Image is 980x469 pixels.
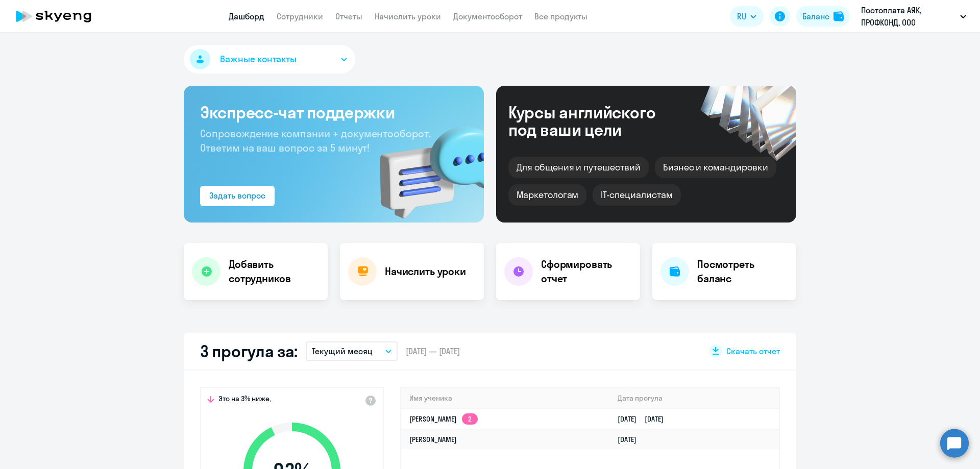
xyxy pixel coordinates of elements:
div: Для общения и путешествий [508,157,649,178]
a: Отчеты [335,11,362,21]
img: balance [834,11,844,21]
div: Задать вопрос [209,189,265,202]
span: Скачать отчет [726,345,780,357]
h4: Сформировать отчет [541,257,632,286]
button: Важные контакты [184,45,355,73]
div: Баланс [802,10,829,22]
div: Бизнес и командировки [655,157,776,178]
button: Текущий месяц [306,341,398,361]
a: Документооборот [453,11,522,21]
a: Все продукты [534,11,587,21]
span: [DATE] — [DATE] [406,345,460,357]
a: [DATE][DATE] [618,414,672,424]
app-skyeng-badge: 2 [462,413,478,425]
th: Имя ученика [401,388,609,409]
th: Дата прогула [609,388,779,409]
p: Текущий месяц [312,345,373,357]
h2: 3 прогула за: [200,341,298,361]
button: Задать вопрос [200,186,275,206]
a: [PERSON_NAME] [409,435,457,444]
a: [PERSON_NAME]2 [409,414,478,424]
h3: Экспресс-чат поддержки [200,102,468,122]
span: RU [737,10,746,22]
img: bg-img [365,108,484,223]
button: Балансbalance [796,6,850,27]
h4: Посмотреть баланс [697,257,788,286]
h4: Добавить сотрудников [229,257,320,286]
span: Сопровождение компании + документооборот. Ответим на ваш вопрос за 5 минут! [200,127,431,154]
span: Это на 3% ниже, [218,394,271,406]
div: Маркетологам [508,184,586,206]
button: RU [730,6,764,27]
span: Важные контакты [220,53,297,66]
a: Дашборд [229,11,264,21]
div: Курсы английского под ваши цели [508,104,683,138]
div: IT-специалистам [593,184,680,206]
a: Начислить уроки [375,11,441,21]
a: Сотрудники [277,11,323,21]
p: Постоплата АЯК, ПРОФКОНД, ООО [861,4,956,29]
h4: Начислить уроки [385,264,466,279]
a: [DATE] [618,435,645,444]
button: Постоплата АЯК, ПРОФКОНД, ООО [856,4,971,29]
